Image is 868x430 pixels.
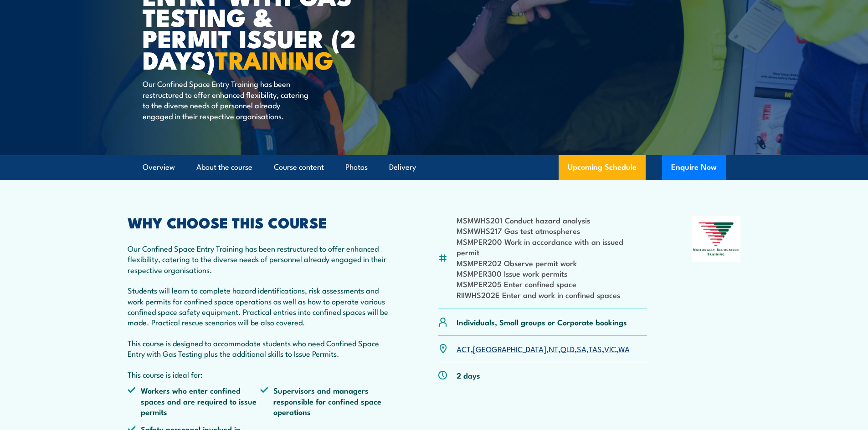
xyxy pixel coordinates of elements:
[549,343,558,354] a: NT
[457,258,647,268] li: MSMPER202 Observe permit work
[128,216,394,228] h2: WHY CHOOSE THIS COURSE
[128,385,261,417] li: Workers who enter confined spaces and are required to issue permits
[457,317,627,327] p: Individuals, Small groups or Corporate bookings
[457,289,647,300] li: RIIWHS202E Enter and work in confined spaces
[260,385,393,417] li: Supervisors and managers responsible for confined space operations
[589,343,602,354] a: TAS
[196,155,252,179] a: About the course
[457,236,647,258] li: MSMPER200 Work in accordance with an issued permit
[560,343,575,354] a: QLD
[457,370,480,380] p: 2 days
[457,344,630,354] p: , , , , , , ,
[128,285,394,328] p: Students will learn to complete hazard identifications, risk assessments and work permits for con...
[577,343,586,354] a: SA
[692,216,741,262] img: Nationally Recognised Training logo.
[559,155,646,180] a: Upcoming Schedule
[128,243,394,275] p: Our Confined Space Entry Training has been restructured to offer enhanced flexibility, catering t...
[389,155,416,179] a: Delivery
[618,343,630,354] a: WA
[128,338,394,359] p: This course is designed to accommodate students who need Confined Space Entry with Gas Testing pl...
[345,155,368,179] a: Photos
[457,278,647,289] li: MSMPER205 Enter confined space
[457,268,647,278] li: MSMPER300 Issue work permits
[662,155,726,180] button: Enquire Now
[143,155,175,179] a: Overview
[457,215,647,225] li: MSMWHS201 Conduct hazard analysis
[128,369,394,379] p: This course is ideal for:
[215,40,334,78] strong: TRAINING
[143,78,309,121] p: Our Confined Space Entry Training has been restructured to offer enhanced flexibility, catering t...
[457,343,471,354] a: ACT
[473,343,546,354] a: [GEOGRAPHIC_DATA]
[604,343,616,354] a: VIC
[274,155,324,179] a: Course content
[457,225,647,236] li: MSMWHS217 Gas test atmospheres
